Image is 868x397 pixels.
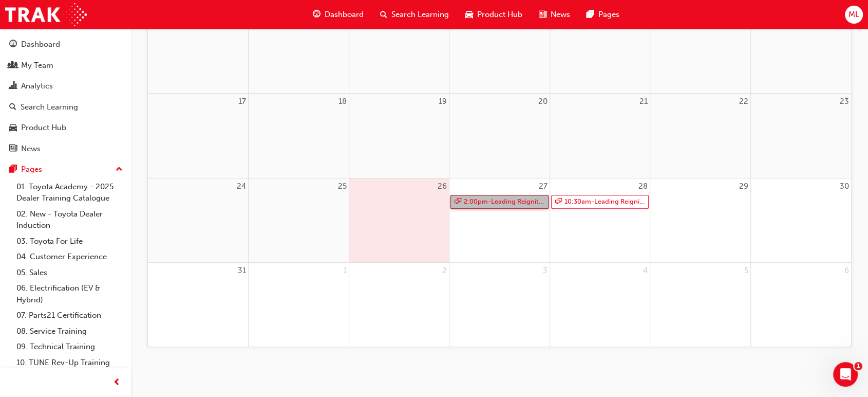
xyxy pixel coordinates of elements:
[650,263,751,347] td: September 5, 2025
[21,164,42,175] div: Pages
[341,263,349,279] a: September 1, 2025
[12,233,127,249] a: 03. Toyota For Life
[12,179,127,206] a: 01. Toyota Academy - 2025 Dealer Training Catalogue
[536,94,550,110] a: August 20, 2025
[838,178,851,194] a: August 30, 2025
[313,8,320,21] span: guage-icon
[437,94,449,110] a: August 19, 2025
[380,8,387,21] span: search-icon
[465,8,473,21] span: car-icon
[12,308,127,323] a: 07. Parts21 Certification
[148,93,249,178] td: August 17, 2025
[636,178,650,194] a: August 28, 2025
[116,163,123,176] span: up-icon
[742,263,750,279] a: September 5, 2025
[4,98,127,117] a: Search Learning
[750,9,851,94] td: August 16, 2025
[21,122,66,134] div: Product Hub
[12,280,127,308] a: 06. Electrification (EV & Hybrid)
[372,4,457,25] a: search-iconSearch Learning
[305,4,372,25] a: guage-iconDashboard
[537,178,550,194] a: August 27, 2025
[12,323,127,339] a: 08. Service Training
[21,101,78,113] div: Search Learning
[650,9,751,94] td: August 15, 2025
[113,376,121,389] span: prev-icon
[449,263,550,347] td: September 3, 2025
[750,178,851,263] td: August 30, 2025
[148,263,249,347] td: August 31, 2025
[650,93,751,178] td: August 22, 2025
[541,263,550,279] a: September 3, 2025
[555,195,562,208] span: sessionType_ONLINE_URL-icon
[236,263,248,279] a: August 31, 2025
[349,9,449,94] td: August 12, 2025
[349,93,449,178] td: August 19, 2025
[9,165,17,174] span: pages-icon
[550,263,650,347] td: September 4, 2025
[578,4,628,25] a: pages-iconPages
[531,4,578,25] a: news-iconNews
[9,82,17,91] span: chart-icon
[4,33,127,160] button: DashboardMy TeamAnalyticsSearch LearningProduct HubNews
[21,80,53,92] div: Analytics
[4,139,127,158] a: News
[550,178,650,263] td: August 28, 2025
[148,9,249,94] td: August 10, 2025
[750,263,851,347] td: September 6, 2025
[650,178,751,263] td: August 29, 2025
[848,9,859,21] span: ML
[148,178,249,263] td: August 24, 2025
[833,362,858,387] iframe: Intercom live chat
[436,178,449,194] a: August 26, 2025
[249,9,349,94] td: August 11, 2025
[449,93,550,178] td: August 20, 2025
[12,249,127,265] a: 04. Customer Experience
[12,206,127,233] a: 02. New - Toyota Dealer Induction
[249,93,349,178] td: August 18, 2025
[4,77,127,96] a: Analytics
[750,93,851,178] td: August 23, 2025
[449,9,550,94] td: August 13, 2025
[854,362,862,370] span: 1
[842,263,851,279] a: September 6, 2025
[477,9,522,21] span: Product Hub
[249,178,349,263] td: August 25, 2025
[440,263,449,279] a: September 2, 2025
[9,123,17,133] span: car-icon
[12,265,127,281] a: 05. Sales
[235,178,248,194] a: August 24, 2025
[4,35,127,54] a: Dashboard
[551,9,570,21] span: News
[336,178,349,194] a: August 25, 2025
[598,9,619,21] span: Pages
[845,6,863,24] button: ML
[449,178,550,263] td: August 27, 2025
[21,60,53,71] div: My Team
[838,94,851,110] a: August 23, 2025
[12,339,127,355] a: 09. Technical Training
[4,160,127,179] button: Pages
[325,9,364,21] span: Dashboard
[9,103,16,112] span: search-icon
[349,263,449,347] td: September 2, 2025
[9,61,17,70] span: people-icon
[236,94,248,110] a: August 17, 2025
[249,263,349,347] td: September 1, 2025
[737,178,750,194] a: August 29, 2025
[5,3,87,26] img: Trak
[391,9,449,21] span: Search Learning
[641,263,650,279] a: September 4, 2025
[550,9,650,94] td: August 14, 2025
[637,94,650,110] a: August 21, 2025
[12,355,127,371] a: 10. TUNE Rev-Up Training
[21,143,41,155] div: News
[550,93,650,178] td: August 21, 2025
[587,8,594,21] span: pages-icon
[737,94,750,110] a: August 22, 2025
[9,40,17,49] span: guage-icon
[21,39,60,50] div: Dashboard
[4,56,127,75] a: My Team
